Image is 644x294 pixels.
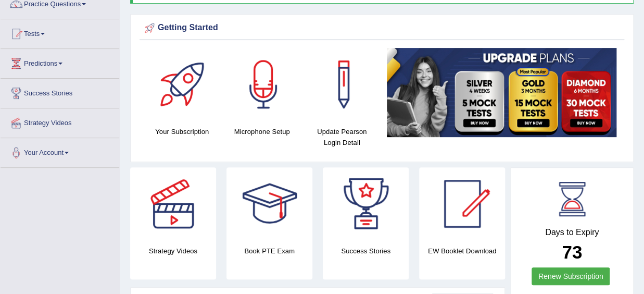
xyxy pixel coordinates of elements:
h4: Strategy Videos [130,246,216,256]
h4: Microphone Setup [227,126,296,137]
a: Tests [1,19,119,45]
a: Predictions [1,49,119,75]
b: 73 [562,242,582,262]
h4: Success Stories [323,246,409,256]
a: Strategy Videos [1,108,119,134]
h4: Update Pearson Login Detail [307,126,376,148]
img: small5.jpg [387,48,616,137]
a: Success Stories [1,79,119,105]
h4: Your Subscription [147,126,217,137]
a: Renew Subscription [532,267,610,285]
h4: Book PTE Exam [226,246,312,256]
a: Your Account [1,138,119,164]
h4: Days to Expiry [522,228,622,237]
h4: EW Booklet Download [419,246,505,256]
div: Getting Started [142,20,622,36]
